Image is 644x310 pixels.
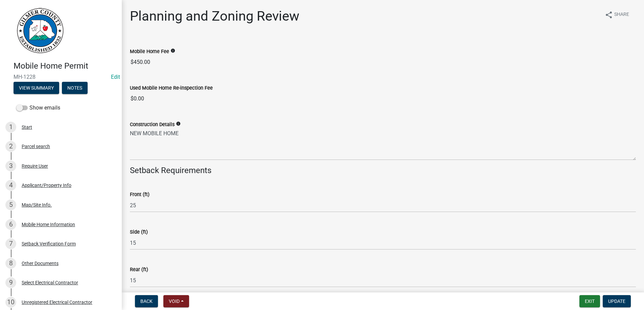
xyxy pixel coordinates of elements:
[22,300,92,305] div: Unregistered Electrical Contractor
[14,86,59,91] wm-modal-confirm: Summary
[605,11,613,19] i: share
[5,258,16,269] div: 8
[22,222,75,227] div: Mobile Home Information
[14,61,116,71] h4: Mobile Home Permit
[62,86,88,91] wm-modal-confirm: Notes
[22,261,59,266] div: Other Documents
[111,74,120,80] a: Edit
[5,238,16,249] div: 7
[22,280,78,285] div: Select Electrical Contractor
[16,104,60,112] label: Show emails
[176,121,181,126] i: info
[599,8,635,21] button: shareShare
[130,49,169,54] label: Mobile Home Fee
[22,202,52,207] div: Map/Site Info.
[5,161,16,171] div: 3
[22,125,32,129] div: Start
[169,299,180,304] span: Void
[130,122,175,127] label: Construction Details
[130,166,636,175] h4: Setback Requirements
[5,199,16,210] div: 5
[22,144,50,149] div: Parcel search
[579,295,600,307] button: Exit
[22,164,48,168] div: Require User
[111,74,120,80] wm-modal-confirm: Edit Application Number
[130,230,148,235] label: Side (ft)
[603,295,631,307] button: Update
[22,183,71,188] div: Applicant/Property Info
[170,48,175,53] i: info
[135,295,158,307] button: Back
[608,299,625,304] span: Update
[130,267,148,272] label: Rear (ft)
[140,299,153,304] span: Back
[14,7,64,54] img: Gilmer County, Georgia
[5,122,16,133] div: 1
[5,297,16,308] div: 10
[22,241,76,246] div: Setback Verification Form
[130,86,213,91] label: Used Mobile Home Re-inspection Fee
[14,74,108,80] span: MH-1228
[5,219,16,230] div: 6
[163,295,189,307] button: Void
[5,180,16,191] div: 4
[130,192,149,197] label: Front (ft)
[14,82,59,94] button: View Summary
[130,8,299,24] h1: Planning and Zoning Review
[5,141,16,152] div: 2
[5,277,16,288] div: 9
[62,82,88,94] button: Notes
[614,11,629,19] span: Share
